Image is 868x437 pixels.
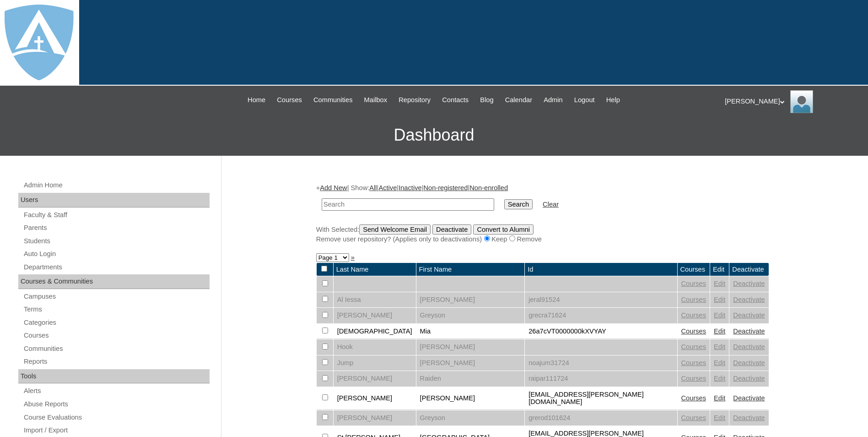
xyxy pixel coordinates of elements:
a: Terms [23,304,210,315]
a: Courses [681,280,706,287]
td: Jump [334,355,416,371]
span: Logout [574,95,595,105]
a: Categories [23,317,210,328]
a: Courses [681,328,706,335]
a: Courses [681,359,706,366]
a: Courses [681,296,706,303]
a: Blog [475,95,498,105]
a: Courses [681,414,706,421]
a: Courses [681,394,706,402]
span: Help [606,95,620,105]
a: Departments [23,262,210,273]
a: Deactivate [733,375,765,382]
a: Edit [714,359,725,366]
td: Greyson [416,308,525,323]
a: Calendar [501,95,537,105]
span: Home [248,95,265,105]
a: Add New [320,184,347,191]
td: 26a7cVT0000000kXVYAY [525,324,677,339]
span: Mailbox [364,95,388,105]
span: Calendar [505,95,532,105]
a: Deactivate [733,394,765,402]
input: Search [322,198,494,211]
a: Active [378,184,397,191]
td: [PERSON_NAME] [334,308,416,323]
a: Deactivate [733,343,765,350]
a: Admin Home [23,180,210,191]
a: Edit [714,375,725,382]
a: Inactive [399,184,422,191]
a: Course Evaluations [23,412,210,423]
a: Deactivate [733,280,765,287]
a: Repository [394,95,435,105]
td: Al Iessa [334,292,416,308]
a: Courses [681,375,706,382]
td: [EMAIL_ADDRESS][PERSON_NAME][DOMAIN_NAME] [525,387,677,410]
td: grerod101624 [525,410,677,426]
td: Mia [416,324,525,339]
a: Courses [681,311,706,319]
div: With Selected: [316,224,769,244]
input: Search [504,199,533,209]
a: Home [243,95,270,105]
td: [PERSON_NAME] [416,355,525,371]
a: Communities [309,95,357,105]
a: Reports [23,356,210,367]
a: Deactivate [733,328,765,335]
div: [PERSON_NAME] [725,90,859,113]
a: Edit [714,414,725,421]
td: [PERSON_NAME] [334,410,416,426]
a: Students [23,235,210,247]
a: Clear [543,201,559,208]
input: Deactivate [432,224,471,235]
td: grecra71624 [525,308,677,323]
td: noajum31724 [525,355,677,371]
h3: Dashboard [5,115,863,156]
a: Edit [714,296,725,303]
a: Faculty & Staff [23,209,210,221]
td: [PERSON_NAME] [334,371,416,387]
a: Edit [714,328,725,335]
td: Courses [678,263,710,276]
a: All [369,184,377,191]
td: [PERSON_NAME] [416,292,525,308]
a: Admin [539,95,567,105]
a: Edit [714,280,725,287]
span: Contacts [442,95,469,105]
a: Help [602,95,625,105]
a: Edit [714,394,725,402]
td: Id [525,263,677,276]
div: Courses & Communities [18,274,210,289]
a: Edit [714,311,725,319]
a: Logout [570,95,599,105]
a: Deactivate [733,414,765,421]
a: Non-registered [423,184,468,191]
a: Contacts [437,95,473,105]
img: Karen Lawton [790,90,813,113]
a: Alerts [23,385,210,397]
input: Send Welcome Email [359,224,431,235]
a: Courses [23,330,210,341]
img: logo-white.png [5,5,74,80]
a: Non-enrolled [469,184,508,191]
td: [PERSON_NAME] [334,387,416,410]
td: Hook [334,339,416,355]
td: jeral91524 [525,292,677,308]
div: Remove user repository? (Applies only to deactivations) Keep Remove [316,235,769,244]
a: Campuses [23,291,210,302]
td: Edit [710,263,729,276]
td: Deactivate [729,263,768,276]
div: + | Show: | | | | [316,183,769,244]
td: Raiden [416,371,525,387]
a: Deactivate [733,359,765,366]
a: Parents [23,222,210,234]
a: Abuse Reports [23,399,210,410]
a: Deactivate [733,296,765,303]
a: Communities [23,343,210,355]
td: Last Name [334,263,416,276]
div: Users [18,193,210,208]
input: Convert to Alumni [473,224,534,235]
a: Edit [714,343,725,350]
td: raipar111724 [525,371,677,387]
a: Mailbox [360,95,392,105]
